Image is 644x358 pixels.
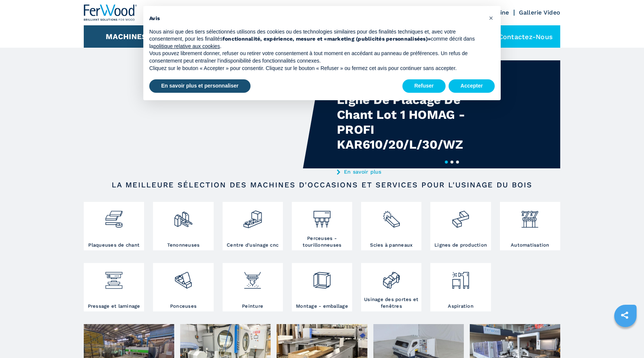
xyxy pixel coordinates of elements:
button: Fermer cet avis [485,12,497,24]
h3: Montage - emballage [296,303,348,310]
a: Perceuses - tourillonneuses [292,202,352,250]
a: Gallerie Video [519,9,561,16]
button: En savoir plus et personnaliser [149,79,251,93]
img: centro_di_lavoro_cnc_2.png [243,204,262,229]
h3: Peinture [242,303,263,310]
strong: fonctionnalité, expérience, mesure et «marketing (publicités personnalisées)» [223,36,431,42]
img: automazione.png [520,204,540,229]
img: bordatrici_1.png [104,204,124,229]
a: Automatisation [500,202,560,250]
a: En savoir plus [337,169,483,175]
a: Lignes de production [430,202,491,250]
img: sezionatrici_2.png [382,204,401,229]
img: pressa-strettoia.png [104,265,124,290]
a: sharethis [615,306,634,324]
button: 2 [450,161,453,164]
h2: Avis [149,15,483,22]
img: montaggio_imballaggio_2.png [312,265,332,290]
a: Aspiration [430,263,491,311]
h3: Automatisation [511,242,549,248]
a: Montage - emballage [292,263,352,311]
img: levigatrici_2.png [173,265,193,290]
a: Peinture [223,263,283,311]
img: verniciatura_1.png [243,265,262,290]
a: Pressage et laminage [84,263,144,311]
video: Your browser does not support the video tag. [84,60,322,168]
h3: Scies à panneaux [370,242,412,248]
p: Cliquez sur le bouton « Accepter » pour consentir. Cliquez sur le bouton « Refuser » ou fermez ce... [149,65,483,72]
p: Nous ainsi que des tiers sélectionnés utilisons des cookies ou des technologies similaires pour d... [149,28,483,50]
a: politique relative aux cookies [153,43,220,49]
button: Accepter [449,79,495,93]
a: Plaqueuses de chant [84,202,144,250]
a: Ponceuses [153,263,213,311]
button: 1 [445,161,448,164]
h2: LA MEILLEURE SÉLECTION DES MACHINES D'OCCASIONS ET SERVICES POUR L'USINAGE DU BOIS [108,180,536,189]
a: Tenonneuses [153,202,213,250]
button: 3 [456,161,459,164]
span: × [489,13,493,22]
img: lavorazione_porte_finestre_2.png [382,265,401,290]
a: Usinage des portes et fenêtres [361,263,421,311]
h3: Perceuses - tourillonneuses [294,235,350,248]
img: foratrici_inseritrici_2.png [312,204,332,229]
h3: Ponceuses [170,303,197,310]
img: squadratrici_2.png [173,204,193,229]
p: Vous pouvez librement donner, refuser ou retirer votre consentement à tout moment en accédant au ... [149,50,483,64]
h3: Aspiration [448,303,474,310]
h3: Pressage et laminage [88,303,140,310]
button: Refuser [402,79,446,93]
h3: Centre d'usinage cnc [227,242,278,248]
img: aspirazione_1.png [451,265,471,290]
a: Centre d'usinage cnc [223,202,283,250]
img: Ferwood [84,4,137,21]
h3: Tenonneuses [167,242,200,248]
div: Contactez-nous [480,25,561,48]
h3: Plaqueuses de chant [88,242,140,248]
img: linee_di_produzione_2.png [451,204,471,229]
a: Scies à panneaux [361,202,421,250]
h3: Lignes de production [434,242,487,248]
button: Machines [106,32,147,41]
h3: Usinage des portes et fenêtres [363,296,420,310]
